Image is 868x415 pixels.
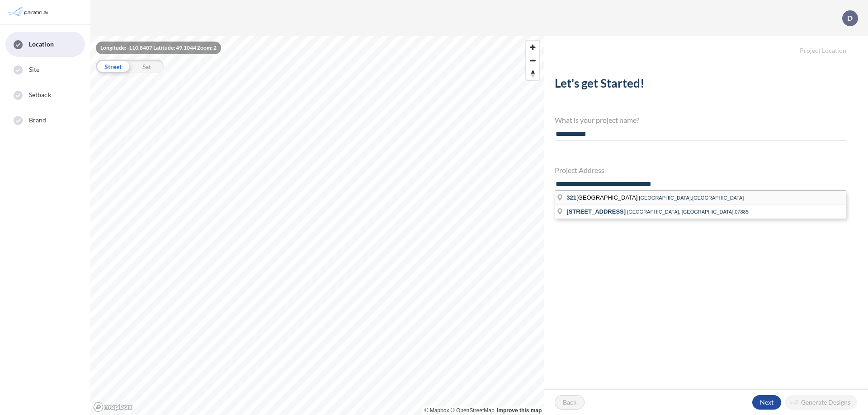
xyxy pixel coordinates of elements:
span: [STREET_ADDRESS] [566,208,626,215]
button: Next [752,395,781,410]
p: Next [760,398,774,407]
div: Street [96,60,130,73]
span: Location [29,40,54,49]
button: Zoom out [526,54,539,67]
span: [GEOGRAPHIC_DATA] [566,194,639,201]
span: Reset bearing to north [526,67,539,80]
span: Brand [29,116,47,125]
span: Setback [29,90,51,99]
button: Zoom in [526,41,539,54]
a: Mapbox [425,407,449,414]
div: Sat [130,60,164,73]
span: Site [29,65,39,74]
h4: Project Address [555,166,846,174]
a: Improve this map [497,407,542,414]
canvas: Map [90,36,544,415]
h5: Project Location [544,36,868,55]
span: 321 [566,194,576,201]
div: Longitude: -110.8407 Latitude: 49.1044 Zoom: 2 [96,42,221,54]
span: [GEOGRAPHIC_DATA],[GEOGRAPHIC_DATA] [639,195,744,201]
p: D [847,14,853,22]
button: Reset bearing to north [526,67,539,80]
a: Mapbox homepage [93,402,133,412]
img: Parafin [7,4,51,20]
h2: Let's get Started! [555,76,846,94]
a: OpenStreetMap [451,407,495,414]
h4: What is your project name? [555,116,846,124]
span: [GEOGRAPHIC_DATA], [GEOGRAPHIC_DATA],07885 [627,209,749,214]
